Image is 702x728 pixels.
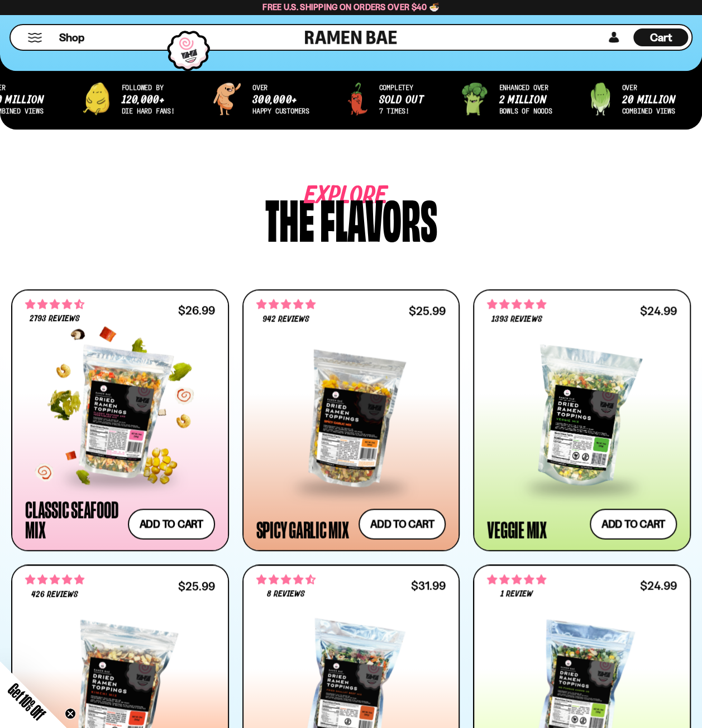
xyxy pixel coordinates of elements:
span: 5.00 stars [487,572,546,587]
span: 4.76 stars [487,297,546,312]
div: $25.99 [409,305,446,316]
span: Get 10% Off [5,679,49,723]
span: Explore [304,191,354,202]
div: flavors [320,191,437,244]
div: Spicy Garlic Mix [256,519,349,539]
div: $24.99 [640,305,677,316]
span: 1393 reviews [491,315,542,324]
span: 2793 reviews [30,314,80,323]
span: Cart [650,31,672,44]
div: Classic Seafood Mix [25,499,122,539]
span: Free U.S. Shipping on Orders over $40 🍜 [262,2,440,12]
span: 1 review [500,590,533,598]
span: 4.62 stars [256,572,316,587]
div: $26.99 [178,305,215,315]
div: The [265,191,314,244]
span: Shop [59,30,84,45]
span: 426 reviews [31,590,78,599]
a: 4.75 stars 942 reviews $25.99 Spicy Garlic Mix Add to cart [242,289,460,551]
div: $31.99 [411,580,446,591]
div: $24.99 [640,580,677,591]
button: Add to cart [128,509,215,539]
div: Veggie Mix [487,519,547,539]
a: 4.68 stars 2793 reviews $26.99 Classic Seafood Mix Add to cart [11,289,229,551]
a: Shop [59,28,84,46]
span: 4.68 stars [25,297,84,312]
span: 4.76 stars [25,572,84,587]
button: Add to cart [359,509,446,539]
button: Close teaser [65,708,76,719]
a: Cart [633,25,688,50]
button: Add to cart [590,509,677,539]
button: Mobile Menu Trigger [27,33,42,42]
a: 4.76 stars 1393 reviews $24.99 Veggie Mix Add to cart [473,289,691,551]
div: $25.99 [178,581,215,591]
span: 4.75 stars [256,297,316,312]
span: 8 reviews [267,590,305,598]
span: 942 reviews [262,315,309,324]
